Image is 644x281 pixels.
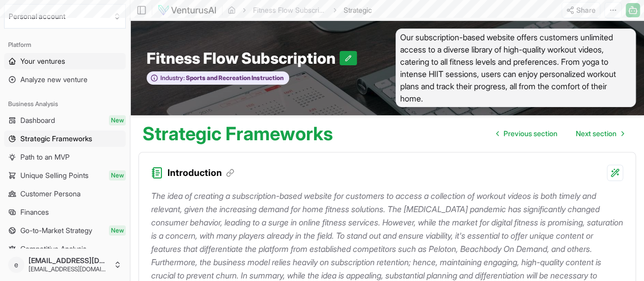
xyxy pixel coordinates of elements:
button: e[EMAIL_ADDRESS][DOMAIN_NAME][EMAIL_ADDRESS][DOMAIN_NAME] [4,252,126,277]
a: Customer Persona [4,186,126,202]
span: Previous section [503,129,557,139]
a: Go to previous page [488,123,566,144]
h1: Strategic Frameworks [143,123,333,144]
a: Go-to-Market StrategyNew [4,222,126,239]
a: Go to next page [568,123,632,144]
a: Competitive Analysis [4,241,126,257]
span: New [109,115,126,125]
span: Customer Persona [20,189,80,199]
a: Analyze new venture [4,71,126,88]
nav: pagination [488,123,632,144]
span: Finances [20,207,49,217]
button: Industry:Sports and Recreation Instruction [147,71,289,85]
span: Fitness Flow Subscription [147,49,340,67]
span: Sports and Recreation Instruction [185,74,284,82]
span: Unique Selling Points [20,170,89,181]
span: Analyze new venture [20,74,88,85]
span: Next section [576,129,617,139]
a: Path to an MVP [4,149,126,165]
h3: Introduction [167,166,234,180]
span: [EMAIL_ADDRESS][DOMAIN_NAME] [29,265,109,273]
a: Unique Selling PointsNew [4,167,126,184]
a: Strategic Frameworks [4,131,126,147]
div: Platform [4,37,126,53]
span: New [109,170,126,181]
a: Finances [4,204,126,220]
span: [EMAIL_ADDRESS][DOMAIN_NAME] [29,256,109,265]
div: Business Analysis [4,96,126,112]
span: Our subscription-based website offers customers unlimited access to a diverse library of high-qua... [396,29,636,107]
a: Your ventures [4,53,126,69]
span: New [109,225,126,236]
span: Strategic Frameworks [20,134,92,144]
a: DashboardNew [4,112,126,129]
span: Path to an MVP [20,152,70,162]
span: Dashboard [20,115,55,125]
span: Industry: [160,74,185,82]
span: Go-to-Market Strategy [20,225,92,236]
span: Competitive Analysis [20,244,87,254]
span: Your ventures [20,56,65,66]
span: e [8,257,24,273]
